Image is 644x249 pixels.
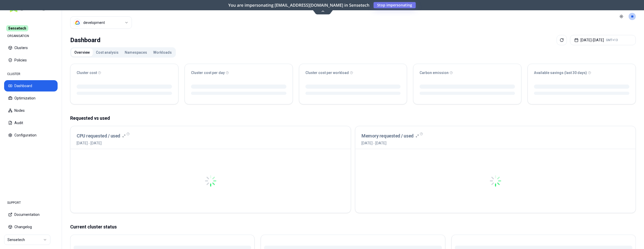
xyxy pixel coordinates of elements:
[4,105,58,116] button: Nodes
[70,223,636,230] p: Current cluster status
[4,198,58,208] div: SUPPORT
[4,130,58,141] button: Configuration
[77,141,125,146] span: [DATE] - [DATE]
[4,31,58,41] div: ORGANISATION
[305,70,401,75] div: Cluster cost per workload
[75,20,80,25] img: gcp
[606,38,618,42] span: GMT+13
[361,141,419,146] span: [DATE] - [DATE]
[420,70,515,75] div: Carbon emission
[4,54,58,66] button: Policies
[71,48,93,57] button: Overview
[77,70,172,75] div: Cluster cost
[570,35,636,45] button: [DATE]-[DATE]GMT+13
[70,115,636,122] p: Requested vs used
[150,48,175,57] button: Workloads
[4,221,58,233] button: Changelog
[122,48,150,57] button: Namespaces
[534,70,629,75] div: Available savings (last 30 days)
[4,117,58,128] button: Audit
[70,35,101,45] div: Dashboard
[361,132,414,140] h3: Memory requested / used
[70,16,132,29] button: Select a value
[4,69,58,79] div: CLUSTER
[4,93,58,104] button: Optimization
[191,70,286,75] div: Cluster cost per day
[83,20,105,25] div: development
[77,132,120,140] h3: CPU requested / used
[93,48,122,57] button: Cost analysis
[4,80,58,91] button: Dashboard
[6,25,28,31] span: Sensetech
[4,209,58,220] button: Documentation
[4,42,58,53] button: Clusters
